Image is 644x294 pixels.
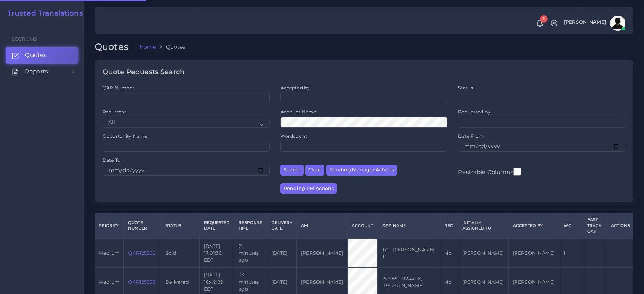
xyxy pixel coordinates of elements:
span: Quotes [25,51,46,59]
th: AM [296,213,347,239]
td: [PERSON_NAME] [458,238,508,267]
input: Resizable Columns [513,167,521,176]
th: Priority [95,213,124,239]
td: [PERSON_NAME] [508,238,559,267]
label: Account Name [280,109,316,115]
span: Sections [12,36,37,42]
label: Date From [458,133,484,139]
span: Reports [25,67,48,76]
th: Opp Name [378,213,440,239]
th: Initially Assigned to [458,213,508,239]
button: Search [280,165,304,176]
h4: Quote Requests Search [103,68,184,77]
td: No [440,238,458,267]
label: Opportunity Name [103,133,147,139]
td: [DATE] [267,238,296,267]
span: 1 [540,15,548,23]
td: TC - [PERSON_NAME] TT [378,238,440,267]
button: Clear [305,165,324,176]
a: Home [139,43,156,51]
img: avatar [610,16,625,31]
th: Response Time [234,213,267,239]
button: Pending PM Actions [280,183,337,194]
a: Reports [6,64,78,80]
label: Accepted by [280,85,310,91]
label: Requested by [458,109,490,115]
span: medium [99,250,119,256]
th: REC [440,213,458,239]
label: Date To [103,157,120,163]
a: Trusted Translations [2,9,83,18]
th: Account [348,213,378,239]
td: 1 [559,238,583,267]
td: 21 minutes ago [234,238,267,267]
th: Quote Number [124,213,161,239]
th: Delivery Date [267,213,296,239]
a: [PERSON_NAME]avatar [560,16,628,31]
a: QAR125558 [128,279,155,285]
button: Pending Manager Actions [326,165,397,176]
a: Quotes [6,47,78,63]
h2: Quotes [95,42,134,53]
td: [DATE] 17:01:36 EDT [199,238,234,267]
span: [PERSON_NAME] [564,20,606,25]
label: Resizable Columns [458,167,521,176]
label: Wordcount [280,133,307,139]
th: WC [559,213,583,239]
th: Requested Date [199,213,234,239]
th: Accepted by [508,213,559,239]
a: QAR125562 [128,250,155,256]
label: Status [458,85,473,91]
td: Sold [161,238,200,267]
a: 1 [533,19,546,27]
li: Quotes [156,43,185,51]
label: QAR Number [103,85,134,91]
span: medium [99,279,119,285]
th: Fast Track QAR [583,213,606,239]
th: Status [161,213,200,239]
label: Recurrent [103,109,126,115]
td: [PERSON_NAME] [296,238,347,267]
